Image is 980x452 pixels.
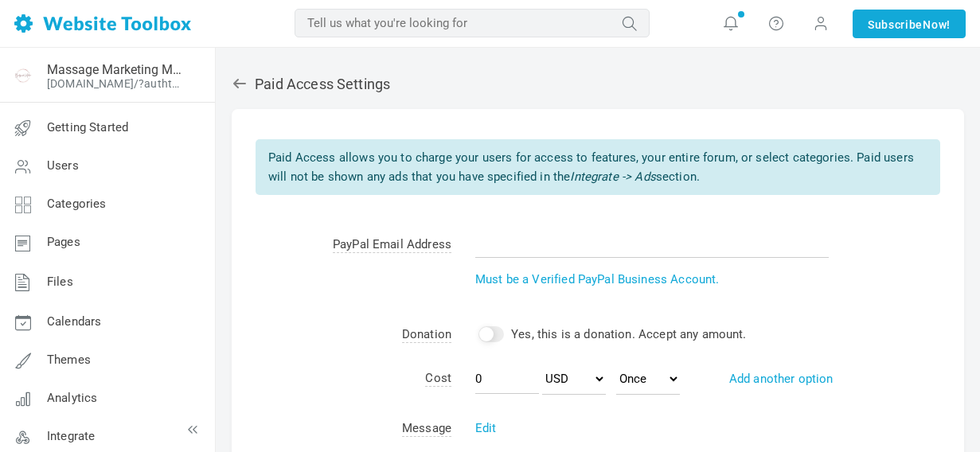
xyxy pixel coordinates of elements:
a: [DOMAIN_NAME]/?authtoken=d9070eec79cbaa6ebeb269e46fcc5999&rememberMe=1 [47,77,185,90]
span: Calendars [47,314,101,329]
a: Add another option [729,372,834,386]
span: Themes [47,353,91,367]
input: Tell us what you're looking for [295,9,650,37]
span: Donation [402,327,451,343]
span: Integrate [47,429,95,443]
span: Files [47,275,73,289]
a: SubscribeNow! [853,10,966,38]
div: Paid Access allows you to charge your users for access to features, your entire forum, or select ... [256,139,940,195]
span: Now! [923,16,951,33]
td: Yes, this is a donation. Accept any amount. [451,313,964,357]
span: Users [47,158,79,173]
a: Edit [475,421,497,435]
span: Message [402,421,451,437]
span: Analytics [47,391,97,405]
span: Cost [425,371,451,387]
i: Integrate -> Ads [570,169,655,184]
a: Massage Marketing Made Easy [47,62,185,77]
h2: Paid Access Settings [232,76,964,93]
a: Must be a Verified PayPal Business Account. [475,272,719,286]
img: favicon.ico [10,63,36,88]
span: PayPal Email Address [333,237,451,253]
span: Getting Started [47,120,128,134]
span: Pages [47,235,80,249]
span: Categories [47,197,107,211]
